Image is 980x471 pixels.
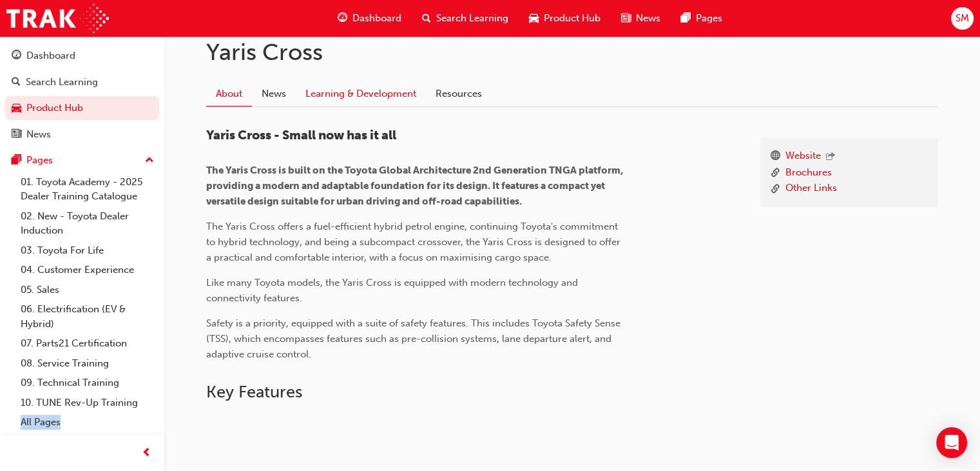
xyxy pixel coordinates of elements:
[544,11,600,26] span: Product Hub
[15,299,159,334] a: 06. Electrification (EV & Hybrid)
[785,181,837,197] a: Other Links
[785,165,832,181] a: Brochures
[26,153,53,168] div: Pages
[696,11,722,26] span: Pages
[15,393,159,413] a: 10. TUNE Rev-Up Training
[412,5,519,32] a: search-iconSearch Learning
[26,75,98,90] div: Search Learning
[5,96,159,120] a: Product Hub
[15,412,159,432] a: All Pages
[5,123,159,146] a: News
[12,77,21,88] span: search-icon
[12,129,21,141] span: news-icon
[5,44,159,68] a: Dashboard
[681,10,691,26] span: pages-icon
[936,427,967,458] div: Open Intercom Messenger
[327,5,412,32] a: guage-iconDashboard
[15,334,159,354] a: 07. Parts21 Certification
[15,241,159,261] a: 03. Toyota For Life
[352,11,401,26] span: Dashboard
[15,280,159,300] a: 05. Sales
[671,5,733,32] a: pages-iconPages
[26,127,51,142] div: News
[771,148,780,165] span: www-icon
[621,10,631,26] span: news-icon
[296,82,426,106] a: Learning & Development
[611,5,671,32] a: news-iconNews
[145,152,154,169] span: up-icon
[12,103,21,114] span: car-icon
[252,82,296,106] a: News
[206,277,581,304] span: Like many Toyota models, the Yaris Cross is equipped with modern technology and connectivity feat...
[636,11,660,26] span: News
[826,152,835,163] span: outbound-icon
[5,70,159,94] a: Search Learning
[338,10,347,26] span: guage-icon
[15,354,159,374] a: 08. Service Training
[206,82,252,107] a: About
[206,317,623,360] span: Safety is a priority, equipped with a suite of safety features. This includes Toyota Safety Sense...
[12,50,21,62] span: guage-icon
[15,172,159,206] a: 01. Toyota Academy - 2025 Dealer Training Catalogue
[771,181,780,197] span: link-icon
[785,148,821,165] a: Website
[206,221,623,263] span: The Yaris Cross offers a fuel-efficient hybrid petrol engine, continuing Toyota's commitment to h...
[956,11,969,26] span: SM
[771,165,780,181] span: link-icon
[15,373,159,393] a: 09. Technical Training
[142,445,151,461] span: prev-icon
[206,38,938,66] h1: Yaris Cross
[5,148,159,172] button: Pages
[426,82,492,106] a: Resources
[206,165,625,207] span: The Yaris Cross is built on the Toyota Global Architecture 2nd Generation TNGA platform, providin...
[206,382,938,403] h2: Key Features
[529,10,539,26] span: car-icon
[422,10,431,26] span: search-icon
[519,5,611,32] a: car-iconProduct Hub
[26,48,75,63] div: Dashboard
[15,260,159,280] a: 04. Customer Experience
[5,41,159,148] button: DashboardSearch LearningProduct HubNews
[12,155,21,166] span: pages-icon
[206,128,396,143] span: Yaris Cross - Small now has it all
[951,7,974,30] button: SM
[436,11,508,26] span: Search Learning
[6,4,109,33] img: Trak
[15,206,159,241] a: 02. New - Toyota Dealer Induction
